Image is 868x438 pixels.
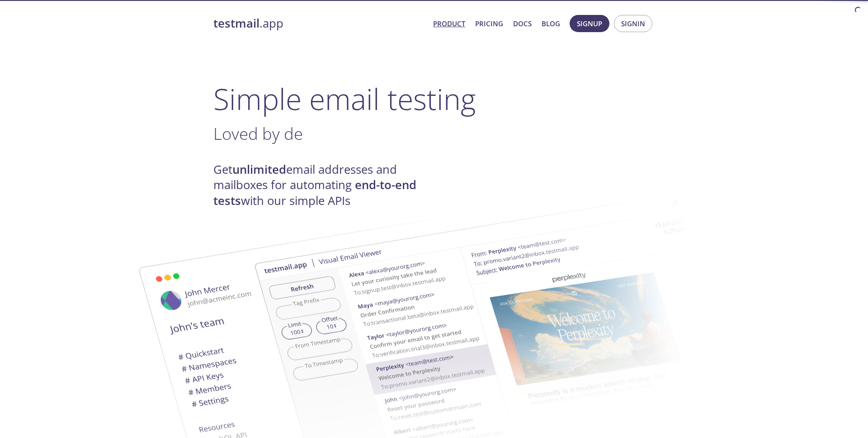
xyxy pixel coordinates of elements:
[577,18,602,29] span: Signup
[621,18,645,29] span: Signin
[513,18,532,29] a: Docs
[232,162,286,177] strong: unlimited
[570,15,609,32] button: Signup
[433,18,465,29] a: Product
[213,15,259,31] strong: testmail
[213,122,303,145] span: Loved by de
[542,18,560,29] a: Blog
[213,81,655,116] h1: Simple email testing
[213,177,416,208] strong: end-to-end tests
[475,18,503,29] a: Pricing
[614,15,652,32] button: Signin
[213,16,426,31] a: testmail.app
[213,162,434,209] h4: Get email addresses and mailboxes for automating with our simple APIs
